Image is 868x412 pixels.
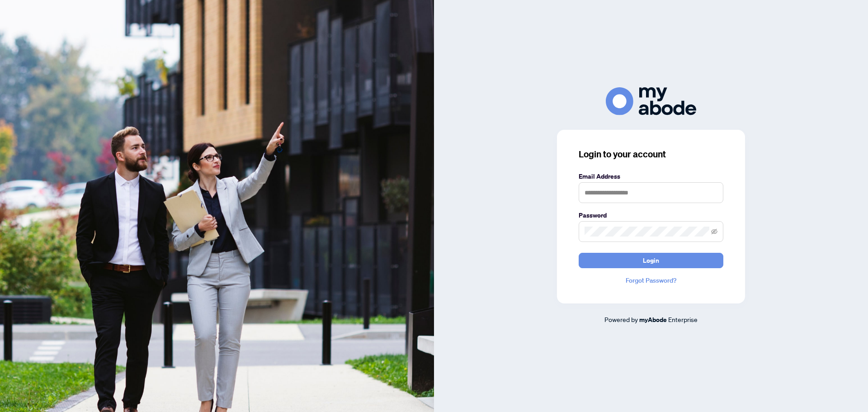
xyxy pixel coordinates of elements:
[711,228,717,235] span: eye-invisible
[579,275,723,285] a: Forgot Password?
[579,171,723,181] label: Email Address
[604,315,638,323] span: Powered by
[606,87,696,115] img: ma-logo
[579,148,723,161] h3: Login to your account
[668,315,698,323] span: Enterprise
[579,210,723,220] label: Password
[579,253,723,268] button: Login
[639,315,667,325] a: myAbode
[643,253,659,268] span: Login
